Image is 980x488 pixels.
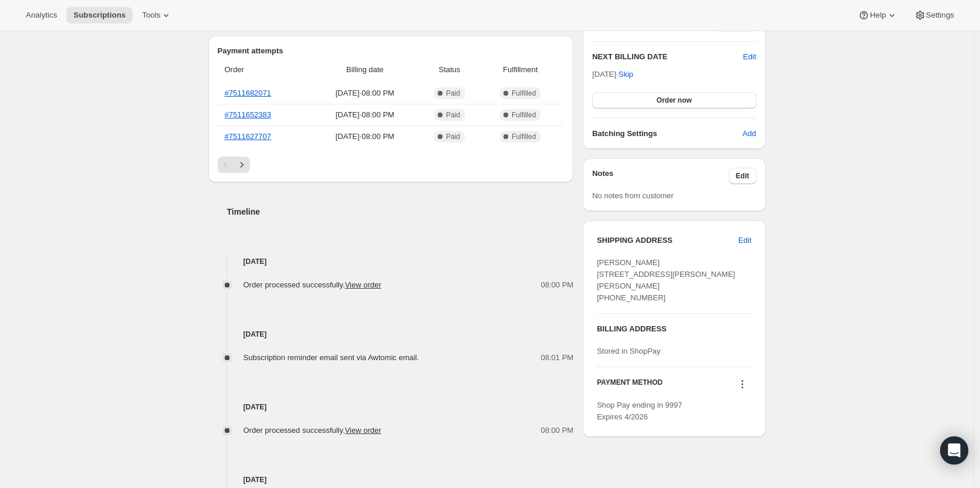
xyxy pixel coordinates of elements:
[315,131,415,143] span: [DATE] · 08:00 PM
[597,347,660,355] span: Stored in ShopPay
[541,425,574,436] span: 08:00 PM
[597,258,735,302] span: [PERSON_NAME] [STREET_ADDRESS][PERSON_NAME][PERSON_NAME] [PHONE_NUMBER]
[736,171,749,181] span: Edit
[73,11,126,20] span: Subscriptions
[315,64,415,76] span: Billing date
[592,168,729,184] h3: Notes
[512,89,536,98] span: Fulfilled
[345,280,381,289] a: View order
[743,51,756,63] button: Edit
[619,69,633,80] span: Skip
[218,45,565,57] h2: Payment attempts
[135,7,179,23] button: Tools
[851,7,904,23] button: Help
[244,426,381,435] span: Order processed successfully.
[926,11,954,20] span: Settings
[208,401,574,413] h4: [DATE]
[512,132,536,141] span: Fulfilled
[940,436,968,465] div: Open Intercom Messenger
[597,323,751,335] h3: BILLING ADDRESS
[597,235,738,246] h3: SHIPPING ADDRESS
[208,328,574,340] h4: [DATE]
[592,191,674,200] span: No notes from customer
[142,11,160,20] span: Tools
[738,235,751,246] span: Edit
[446,89,460,98] span: Paid
[592,92,756,109] button: Order now
[225,89,272,97] a: #7511682071
[541,279,574,291] span: 08:00 PM
[225,110,272,119] a: #7511652383
[729,168,756,184] button: Edit
[218,57,312,83] th: Order
[541,352,574,364] span: 08:01 PM
[484,64,557,76] span: Fulfillment
[227,206,574,218] h2: Timeline
[315,87,415,99] span: [DATE] · 08:00 PM
[66,7,133,23] button: Subscriptions
[592,51,743,63] h2: NEXT BILLING DATE
[907,7,961,23] button: Settings
[657,96,692,105] span: Order now
[244,280,381,289] span: Order processed successfully.
[597,401,682,421] span: Shop Pay ending in 9997 Expires 4/2026
[208,256,574,267] h4: [DATE]
[244,353,420,362] span: Subscription reminder email sent via Awtomic email.
[234,157,250,173] button: Next
[592,128,742,140] h6: Batching Settings
[26,11,57,20] span: Analytics
[315,109,415,121] span: [DATE] · 08:00 PM
[611,65,640,84] button: Skip
[512,110,536,120] span: Fulfilled
[19,7,64,23] button: Analytics
[597,378,663,394] h3: PAYMENT METHOD
[423,64,477,76] span: Status
[225,132,272,141] a: #7511627707
[345,426,381,435] a: View order
[870,11,886,20] span: Help
[218,157,565,173] nav: Pagination
[742,128,756,140] span: Add
[592,70,633,79] span: [DATE] ·
[731,231,758,250] button: Edit
[735,124,763,143] button: Add
[446,110,460,120] span: Paid
[208,474,574,486] h4: [DATE]
[446,132,460,141] span: Paid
